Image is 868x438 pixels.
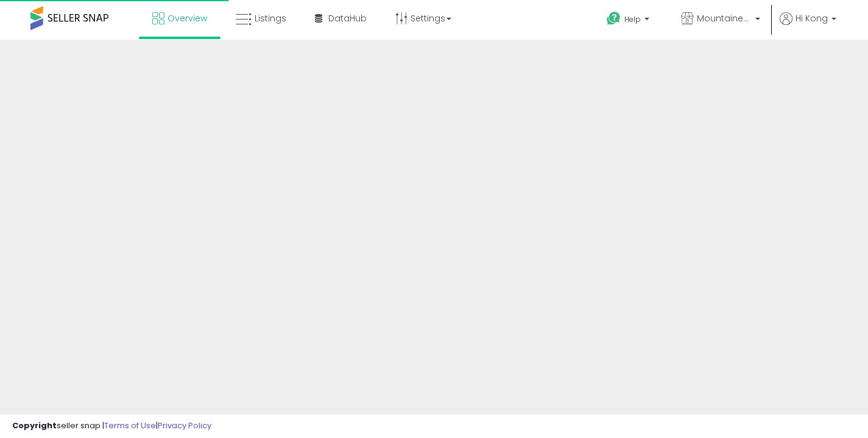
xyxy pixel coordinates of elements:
span: DataHub [328,12,367,24]
span: MountaineerBrand [697,12,752,24]
div: seller snap | | [12,420,211,432]
span: Overview [168,12,207,24]
a: Hi Kong [780,12,836,40]
span: Listings [255,12,286,24]
a: Help [597,2,662,40]
span: Help [624,14,641,24]
i: Get Help [606,11,621,26]
a: Terms of Use [104,420,156,431]
strong: Copyright [12,420,57,431]
a: Privacy Policy [158,420,211,431]
span: Hi Kong [796,12,828,24]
